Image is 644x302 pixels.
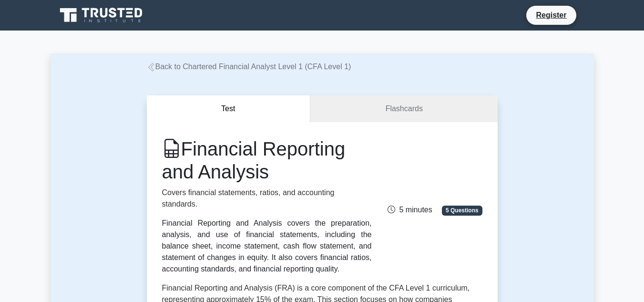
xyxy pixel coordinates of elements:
span: 5 Questions [442,206,482,215]
h1: Financial Reporting and Analysis [162,137,372,183]
a: Flashcards [310,95,497,123]
p: Covers financial statements, ratios, and accounting standards. [162,187,372,210]
a: Back to Chartered Financial Analyst Level 1 (CFA Level 1) [147,62,351,71]
a: Register [530,9,572,21]
span: 5 minutes [388,206,432,214]
button: Test [147,95,311,123]
div: Financial Reporting and Analysis covers the preparation, analysis, and use of financial statement... [162,218,372,275]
